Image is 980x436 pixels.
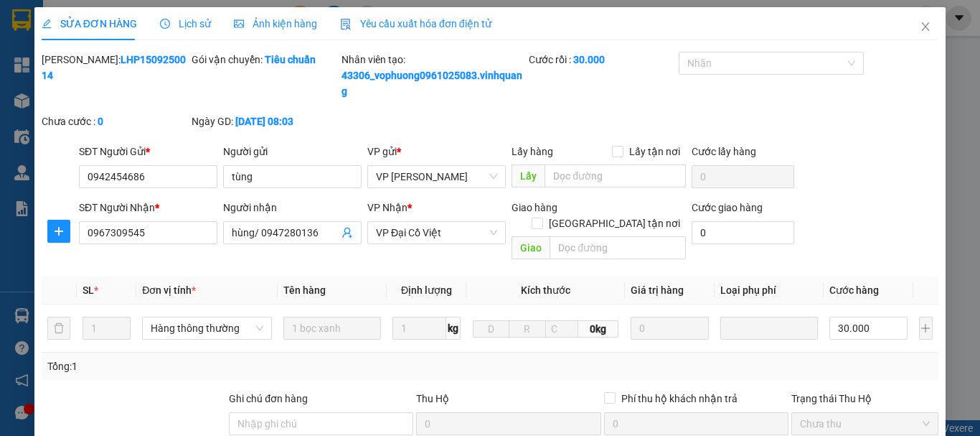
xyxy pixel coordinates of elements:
span: Giá trị hàng [631,284,684,296]
button: plus [47,220,70,243]
label: Ghi chú đơn hàng [229,393,308,404]
span: edit [42,19,52,29]
span: Thu Hộ [416,393,449,404]
span: picture [234,19,244,29]
span: VP Nhận [367,202,407,213]
div: Tổng: 1 [47,358,380,374]
input: Cước lấy hàng [692,165,794,188]
input: Ghi chú đơn hàng [229,412,413,435]
span: Đơn vị tính [142,284,196,296]
span: plus [48,226,70,237]
div: SĐT Người Nhận [79,200,217,215]
span: Định lượng [401,284,452,296]
span: Lịch sử [160,18,211,29]
span: VP Đại Cồ Việt [376,222,497,243]
span: clock-circle [160,19,170,29]
label: Cước giao hàng [692,202,763,213]
input: VD: Bàn, Ghế [283,317,381,340]
span: [GEOGRAPHIC_DATA] tận nơi [543,215,686,231]
input: Dọc đường [550,236,686,259]
div: Nhân viên tạo: [341,52,526,99]
button: delete [47,317,70,340]
span: Yêu cầu xuất hóa đơn điện tử [340,18,491,29]
th: Loại phụ phí [715,277,824,305]
span: VP LÊ HỒNG PHONG [376,166,497,187]
span: close [920,21,931,32]
div: Người gửi [223,144,362,159]
b: Tiêu chuẩn [265,54,316,65]
button: plus [919,317,933,340]
span: Chưa thu [800,413,930,435]
div: SĐT Người Gửi [79,144,217,159]
input: R [509,320,545,338]
b: [DATE] 08:03 [235,116,293,127]
label: Cước lấy hàng [692,146,756,157]
div: Người nhận [223,200,362,215]
input: Dọc đường [545,164,686,187]
div: Chưa cước : [42,113,189,129]
div: Gói vận chuyển: [192,52,339,68]
div: Ngày GD: [192,113,339,129]
div: Trạng thái Thu Hộ [791,391,938,407]
b: 43306_vophuong0961025083.vinhquang [341,70,522,97]
div: [PERSON_NAME]: [42,52,189,83]
input: Cước giao hàng [692,221,794,244]
span: Giao [512,236,550,259]
div: Cước rồi : [529,52,676,68]
b: 0 [98,116,103,127]
span: Giao hàng [512,202,557,213]
span: SL [83,284,94,296]
img: icon [340,19,352,30]
span: Lấy hàng [512,146,553,157]
input: 0 [631,317,709,340]
span: user-add [341,227,353,238]
button: Close [905,7,946,47]
span: Hàng thông thường [151,317,263,339]
span: kg [446,317,461,340]
b: 30.000 [573,54,605,65]
input: C [545,320,578,338]
span: Phí thu hộ khách nhận trả [616,391,743,407]
input: D [473,320,509,338]
span: Tên hàng [283,284,326,296]
span: Lấy tận nơi [623,144,686,159]
span: SỬA ĐƠN HÀNG [42,18,137,29]
span: Lấy [512,164,545,187]
span: Kích thước [521,284,570,296]
span: Ảnh kiện hàng [234,18,317,29]
span: Cước hàng [829,284,879,296]
div: VP gửi [367,144,506,159]
span: 0kg [578,320,619,338]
